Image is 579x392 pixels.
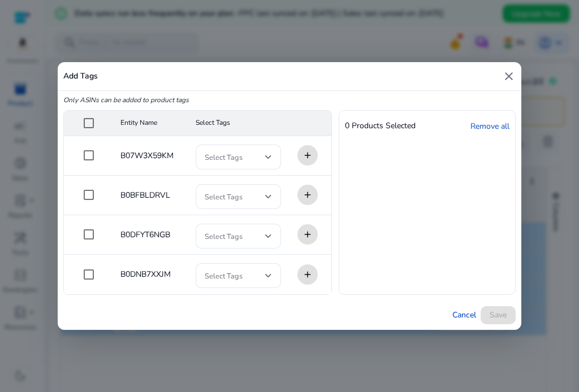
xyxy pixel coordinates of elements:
mat-cell: B07W3X59KM [111,136,187,176]
mat-cell: B0BFBLDRVL [111,176,187,215]
span: Cancel [452,309,476,321]
mat-icon: close [502,69,516,83]
mat-cell: B0DNB7XXJM [111,255,187,294]
a: Remove all [470,120,509,132]
h5: Add Tags [63,72,98,81]
mat-header-cell: Select Tags [187,111,290,136]
span: Only ASINs can be added to product tags [58,95,521,104]
h4: 0 Products Selected [345,121,416,131]
mat-header-cell: Entity Name [111,111,187,136]
button: Cancel [448,306,481,324]
mat-cell: B0DFYT6NGB [111,215,187,255]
